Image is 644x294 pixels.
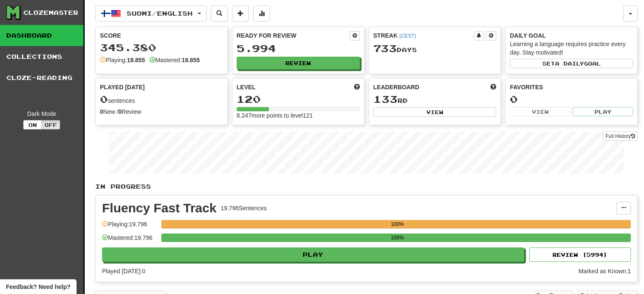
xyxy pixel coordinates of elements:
[100,107,223,116] div: New / Review
[510,31,633,40] div: Daily Goal
[510,94,633,104] div: 0
[100,93,108,105] span: 0
[102,220,157,234] div: Playing: 19.796
[253,5,270,22] button: More stats
[102,234,157,247] div: Mastered: 19.796
[102,202,216,214] div: Fluency Fast Track
[373,94,497,105] div: rd
[119,108,122,115] strong: 0
[373,93,398,105] span: 133
[399,33,416,39] a: (CEST)
[164,234,631,242] div: 100%
[182,57,200,63] strong: 19.855
[237,83,256,91] span: Level
[100,42,223,53] div: 345.380
[237,111,360,120] div: 8.247 more points to level 121
[23,120,42,129] button: On
[95,5,207,22] button: Suomi/English
[211,5,228,22] button: Search sentences
[95,182,638,191] p: In Progress
[41,120,60,129] button: Off
[529,247,631,262] button: Review (5994)
[373,83,420,91] span: Leaderboard
[127,10,193,17] span: Suomi / English
[490,83,496,91] span: This week in points, UTC
[572,107,633,116] button: Play
[373,107,497,117] button: View
[23,8,78,17] div: Clozemaster
[100,31,223,40] div: Score
[373,31,474,40] div: Streak
[6,283,70,291] span: Open feedback widget
[373,43,497,54] div: Day s
[603,132,638,141] a: Full History
[510,59,633,68] button: Seta dailygoal
[100,108,103,115] strong: 0
[510,83,633,91] div: Favorites
[354,83,360,91] span: Score more points to level up
[237,43,360,54] div: 5.994
[232,5,249,22] button: Add sentence to collection
[555,60,584,66] span: a daily
[149,56,200,64] div: Mastered:
[102,268,145,275] span: Played [DATE]: 0
[127,57,145,63] strong: 19.855
[6,110,77,118] div: Dark Mode
[102,247,524,262] button: Play
[164,220,631,228] div: 100%
[100,83,145,91] span: Played [DATE]
[237,94,360,104] div: 120
[100,94,223,105] div: sentences
[578,267,631,275] div: Marked as Known: 1
[100,56,145,64] div: Playing:
[237,31,350,40] div: Ready for Review
[221,204,267,212] div: 19.796 Sentences
[373,42,397,54] span: 733
[510,107,570,116] button: View
[237,57,360,69] button: Review
[510,40,633,57] div: Learning a language requires practice every day. Stay motivated!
